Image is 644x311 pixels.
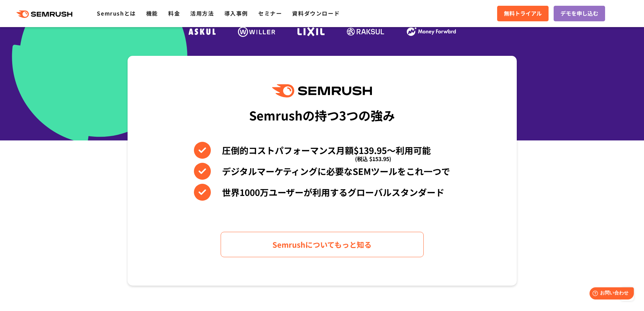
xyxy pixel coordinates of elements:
[190,9,214,17] a: 活用方法
[194,142,450,159] li: 圧倒的コストパフォーマンス月額$139.95〜利用可能
[224,9,248,17] a: 導入事例
[497,6,549,21] a: 無料トライアル
[554,6,605,21] a: デモを申し込む
[221,232,424,257] a: Semrushについてもっと知る
[504,9,542,18] span: 無料トライアル
[194,163,450,180] li: デジタルマーケティングに必要なSEMツールをこれ一つで
[584,285,637,304] iframe: Help widget launcher
[194,184,450,201] li: 世界1000万ユーザーが利用するグローバルスタンダード
[168,9,180,17] a: 料金
[355,150,391,167] span: (税込 $153.95)
[146,9,158,17] a: 機能
[560,9,598,18] span: デモを申し込む
[249,103,395,128] div: Semrushの持つ3つの強み
[258,9,282,17] a: セミナー
[97,9,136,17] a: Semrushとは
[272,239,372,250] span: Semrushについてもっと知る
[272,84,372,97] img: Semrush
[292,9,340,17] a: 資料ダウンロード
